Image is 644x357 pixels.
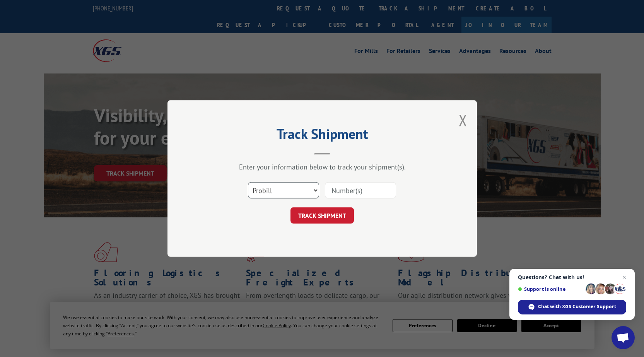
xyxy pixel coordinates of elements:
button: TRACK SHIPMENT [290,207,354,224]
h2: Track Shipment [206,128,438,143]
span: Chat with XGS Customer Support [538,303,616,310]
button: Close modal [459,110,467,130]
div: Open chat [612,326,635,349]
div: Chat with XGS Customer Support [518,300,626,314]
span: Close chat [620,273,629,282]
div: Enter your information below to track your shipment(s). [206,162,438,171]
input: Number(s) [325,182,396,198]
span: Questions? Chat with us! [518,274,626,280]
span: Support is online [518,286,583,292]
